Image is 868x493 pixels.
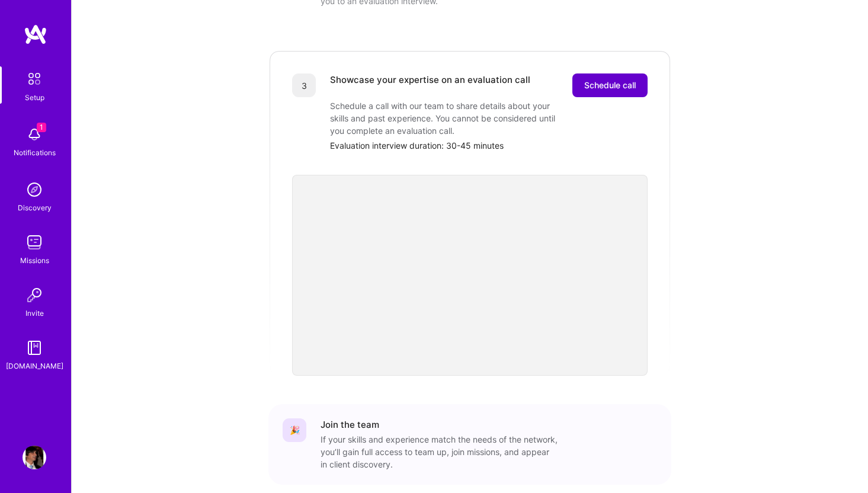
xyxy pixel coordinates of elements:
[330,139,648,152] div: Evaluation interview duration: 30-45 minutes
[14,146,56,159] div: Notifications
[20,254,49,267] div: Missions
[23,283,46,307] img: Invite
[20,446,49,469] a: User Avatar
[25,307,44,319] div: Invite
[23,178,46,201] img: discovery
[584,79,636,91] span: Schedule call
[23,123,46,146] img: bell
[321,418,379,431] div: Join the team
[321,433,558,470] div: If your skills and experience match the needs of the network, you’ll gain full access to team up,...
[22,66,47,91] img: setup
[330,73,530,97] div: Showcase your expertise on an evaluation call
[283,418,306,442] div: 🎉
[37,123,46,132] span: 1
[25,91,44,104] div: Setup
[6,360,63,372] div: [DOMAIN_NAME]
[292,175,648,376] iframe: video
[23,446,46,469] img: User Avatar
[18,201,52,214] div: Discovery
[292,73,316,97] div: 3
[24,24,47,45] img: logo
[572,73,648,97] button: Schedule call
[330,100,567,137] div: Schedule a call with our team to share details about your skills and past experience. You cannot ...
[23,231,46,254] img: teamwork
[23,336,46,360] img: guide book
